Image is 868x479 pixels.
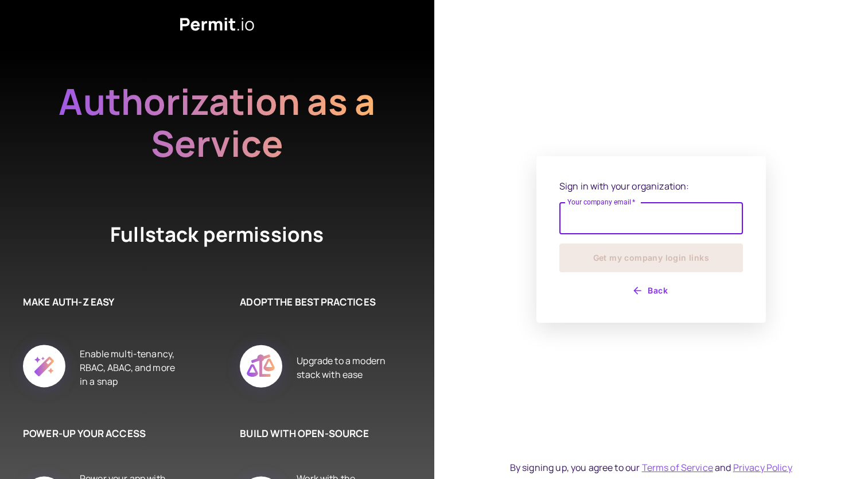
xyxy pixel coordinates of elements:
[68,221,366,249] h4: Fullstack permissions
[510,461,792,474] div: By signing up, you agree to our and
[733,461,792,474] a: Privacy Policy
[22,80,412,164] h2: Authorization as a Service
[559,179,743,193] p: Sign in with your organization:
[567,197,636,207] label: Your company email
[80,332,182,403] div: Enable multi-tenancy, RBAC, ABAC, and more in a snap
[642,461,713,474] a: Terms of Service
[297,332,399,403] div: Upgrade to a modern stack with ease
[559,244,743,272] button: Get my company login links
[559,281,743,300] button: Back
[240,295,399,310] h6: ADOPT THE BEST PRACTICES
[23,426,182,441] h6: POWER-UP YOUR ACCESS
[23,295,182,310] h6: MAKE AUTH-Z EASY
[240,426,399,441] h6: BUILD WITH OPEN-SOURCE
